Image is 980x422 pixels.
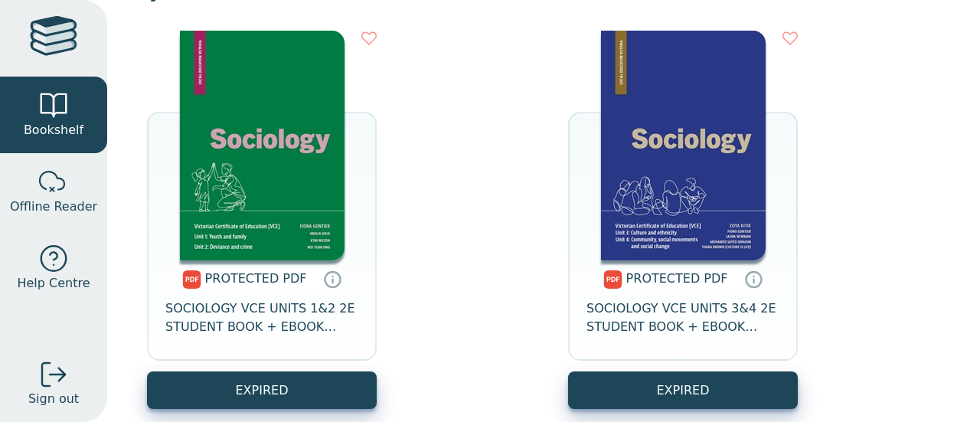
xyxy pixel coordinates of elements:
[17,274,90,293] span: Help Centre
[165,299,358,336] span: SOCIOLOGY VCE UNITS 1&2 2E STUDENT BOOK + EBOOK (BUNDLE)
[601,31,766,260] img: 5bda90e2-9632-4ad1-b11a-e3040a626439.jpg
[323,270,341,288] a: Protected PDFs cannot be printed, copied or shared. They can be accessed online through Education...
[626,271,728,286] span: PROTECTED PDF
[744,270,763,288] a: Protected PDFs cannot be printed, copied or shared. They can be accessed online through Education...
[10,198,97,216] span: Offline Reader
[603,270,622,289] img: pdf.svg
[182,270,201,289] img: pdf.svg
[180,31,345,260] img: ce318479-d3e9-4a32-a24a-0d1f8db2ee86.jpg
[147,371,377,409] a: EXPIRED
[24,121,83,139] span: Bookshelf
[205,271,307,286] span: PROTECTED PDF
[586,299,779,336] span: SOCIOLOGY VCE UNITS 3&4 2E STUDENT BOOK + EBOOK (BUNDLE)
[28,390,79,408] span: Sign out
[568,371,798,409] a: EXPIRED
